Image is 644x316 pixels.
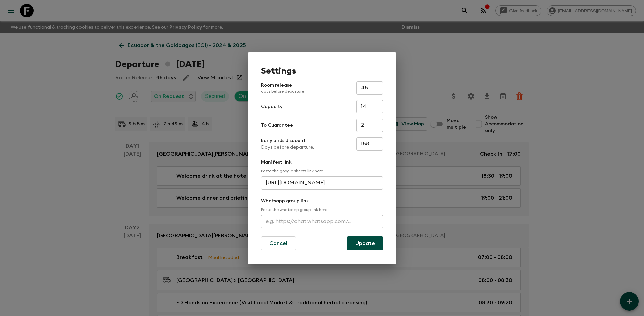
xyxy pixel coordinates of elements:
p: Days before departure. [261,144,314,151]
p: days before departure [261,89,304,94]
p: Manifest link [261,159,383,166]
p: Paste the google sheets link here [261,168,383,174]
input: e.g. 30 [356,81,383,95]
input: e.g. 14 [356,100,383,113]
input: e.g. https://docs.google.com/spreadsheets/d/1P7Zz9v8J0vXy1Q/edit#gid=0 [261,176,383,190]
p: Room release [261,82,304,94]
input: e.g. https://chat.whatsapp.com/... [261,215,383,228]
p: Early birds discount [261,137,314,144]
button: Update [347,236,383,250]
p: Whatsapp group link [261,198,383,204]
button: Cancel [261,236,296,250]
p: To Guarantee [261,122,293,129]
h1: Settings [261,66,383,76]
p: Capacity [261,103,283,110]
input: e.g. 180 [356,137,383,151]
p: Paste the whatsapp group link here [261,207,383,212]
input: e.g. 4 [356,119,383,132]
